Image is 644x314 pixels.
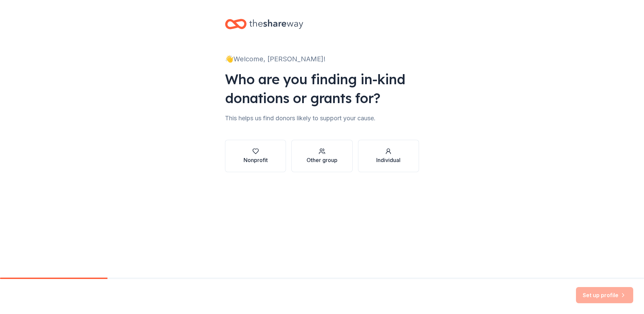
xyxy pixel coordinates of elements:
div: Nonprofit [244,156,268,164]
div: 👋 Welcome, [PERSON_NAME]! [225,54,419,64]
button: Nonprofit [225,140,286,172]
div: Who are you finding in-kind donations or grants for? [225,70,419,107]
div: Other group [307,156,337,164]
button: Other group [291,140,352,172]
div: Individual [376,156,400,164]
div: This helps us find donors likely to support your cause. [225,113,419,124]
button: Individual [358,140,419,172]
